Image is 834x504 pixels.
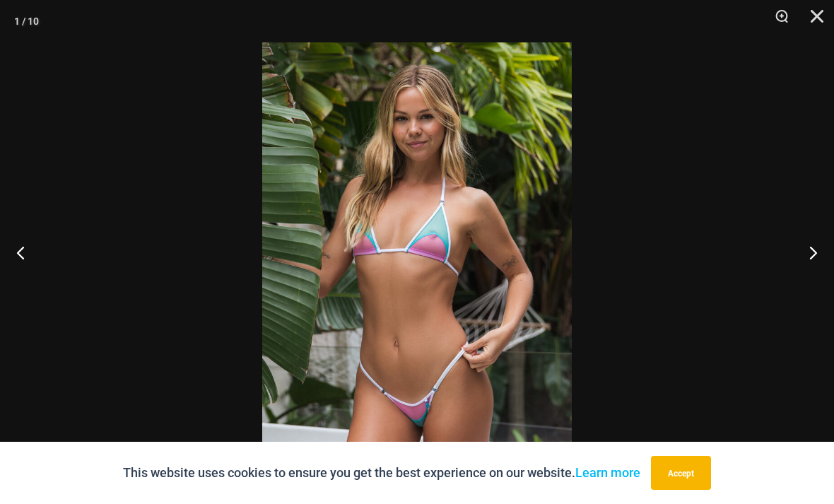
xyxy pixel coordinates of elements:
[781,217,834,288] button: Next
[14,11,39,32] div: 1 / 10
[575,465,640,480] a: Learn more
[123,462,640,484] p: This website uses cookies to ensure you get the best experience on our website.
[651,456,711,490] button: Accept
